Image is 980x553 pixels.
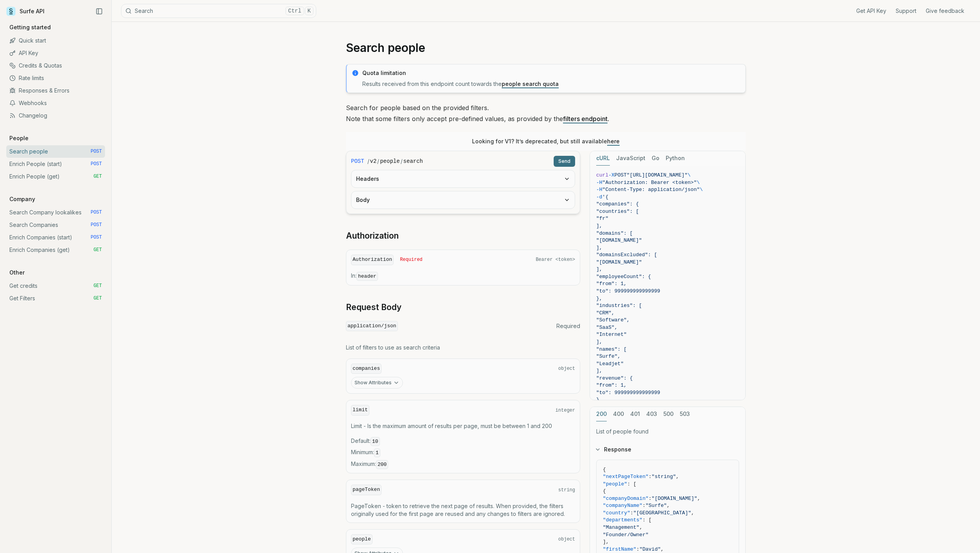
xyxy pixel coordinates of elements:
span: POST [91,234,102,241]
span: curl [596,172,608,178]
span: Required [400,257,422,263]
p: In: [351,272,575,280]
span: : [649,474,652,480]
a: Search people POST [6,145,105,158]
code: search [403,157,423,165]
span: "[DOMAIN_NAME]" [596,237,642,243]
button: 400 [613,407,624,421]
p: Looking for V1? It’s deprecated, but still available [472,137,620,145]
code: Authorization [351,255,394,265]
span: ], [596,339,602,345]
span: \ [688,172,691,178]
a: Quick start [6,34,105,47]
a: Get credits GET [6,280,105,292]
span: "Leadjet" [596,361,624,367]
span: ], [603,539,609,545]
code: people [380,157,399,165]
button: 401 [630,407,640,421]
span: Default : [351,437,575,446]
span: -H [596,187,602,193]
button: Go [652,151,659,166]
span: "fr" [596,216,608,221]
span: "Surfe", [596,353,620,359]
span: "industries": [ [596,303,642,309]
span: "Surfe" [645,503,667,508]
span: ], [596,266,602,272]
button: JavaScript [616,151,645,166]
span: GET [93,283,102,289]
span: '{ [602,194,609,200]
p: Getting started [6,23,54,31]
span: "Content-Type: application/json" [602,187,700,193]
kbd: K [305,7,314,15]
span: : [ [627,481,636,487]
span: "to": 999999999999999 [596,390,660,396]
a: Rate limits [6,72,105,84]
span: Bearer <token> [536,257,575,263]
button: Body [351,191,575,209]
span: , [667,503,670,508]
span: "[DOMAIN_NAME]" [596,259,642,265]
span: POST [91,161,102,167]
span: "firstName" [603,546,636,552]
span: "Authorization: Bearer <token>" [602,180,697,186]
span: , [697,496,700,501]
span: -H [596,180,602,186]
code: header [356,272,378,281]
span: "[URL][DOMAIN_NAME]" [627,172,688,178]
span: POST [615,172,627,178]
button: cURL [596,151,610,166]
span: }, [596,296,602,301]
a: API Key [6,47,105,59]
a: Credits & Quotas [6,59,105,72]
code: v2 [370,157,377,165]
a: Surfe API [6,5,45,17]
p: PageToken - token to retrieve the next page of results. When provided, the filters originally use... [351,502,575,518]
code: application/json [346,321,398,332]
a: Give feedback [926,7,964,15]
h1: Search people [346,41,746,55]
p: Quota limitation [362,69,741,77]
kbd: Ctrl [285,7,304,15]
span: "from": 1, [596,382,627,388]
a: Changelog [6,109,105,122]
span: "people" [603,481,627,487]
span: "David" [640,546,661,552]
a: Enrich Companies (start) POST [6,231,105,244]
span: POST [91,209,102,216]
span: } [596,397,599,403]
span: { [603,488,606,494]
span: "nextPageToken" [603,474,649,480]
button: 500 [663,407,674,421]
code: 10 [371,437,380,446]
a: Enrich People (get) GET [6,170,105,183]
code: people [351,534,372,545]
span: : [ [642,517,651,523]
button: Show Attributes [351,377,403,389]
p: Company [6,195,38,203]
a: Get Filters GET [6,292,105,305]
a: Enrich Companies (get) GET [6,244,105,256]
span: GET [93,247,102,253]
span: ], [596,368,602,374]
a: Search Company lookalikes POST [6,206,105,219]
a: Request Body [346,302,401,313]
button: Headers [351,170,575,187]
span: / [367,157,369,165]
button: Python [666,151,685,166]
span: "to": 999999999999999 [596,288,660,294]
span: -d [596,194,602,200]
span: Required [556,322,580,330]
p: Search for people based on the provided filters. Note that some filters only accept pre-defined v... [346,102,746,124]
a: people search quota [502,80,559,87]
code: companies [351,364,381,374]
a: here [607,138,620,144]
span: , [661,546,664,552]
a: Responses & Errors [6,84,105,97]
code: limit [351,405,369,416]
span: "CRM", [596,310,615,316]
button: 503 [680,407,690,421]
code: pageToken [351,485,381,495]
span: : [636,546,640,552]
span: : [642,503,645,508]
